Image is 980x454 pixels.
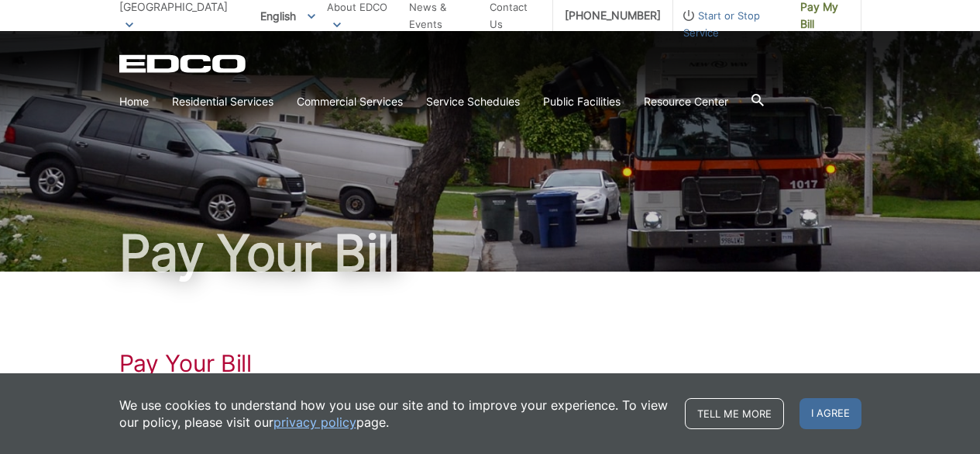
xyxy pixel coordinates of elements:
[644,93,728,110] a: Resource Center
[119,93,149,110] a: Home
[685,398,784,429] a: Tell me more
[799,398,861,429] span: I agree
[119,228,861,278] h1: Pay Your Bill
[172,93,273,110] a: Residential Services
[119,397,669,431] p: We use cookies to understand how you use our site and to improve your experience. To view our pol...
[249,3,327,29] span: English
[297,93,403,110] a: Commercial Services
[543,93,621,110] a: Public Facilities
[426,93,520,110] a: Service Schedules
[273,414,356,431] a: privacy policy
[119,349,861,377] h1: Pay Your Bill
[119,54,248,73] a: EDCD logo. Return to the homepage.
